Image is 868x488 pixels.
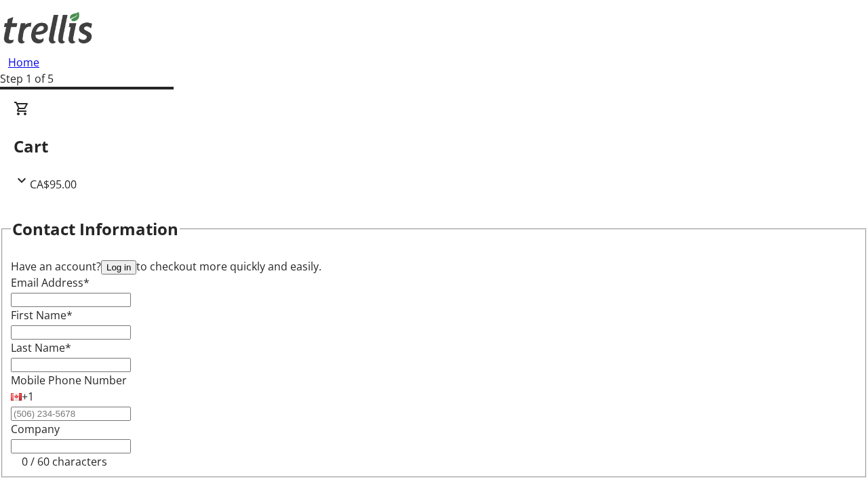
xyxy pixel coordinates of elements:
h2: Cart [14,134,854,159]
div: CartCA$95.00 [14,100,854,192]
span: CA$95.00 [30,177,77,192]
tr-character-limit: 0 / 60 characters [22,454,107,469]
input: (506) 234-5678 [11,407,131,421]
label: First Name* [11,308,73,323]
div: Have an account? to checkout more quickly and easily. [11,258,857,274]
label: Last Name* [11,340,71,355]
label: Email Address* [11,275,90,290]
label: Mobile Phone Number [11,373,127,388]
button: Log in [101,260,136,274]
label: Company [11,422,60,436]
h2: Contact Information [12,217,178,241]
